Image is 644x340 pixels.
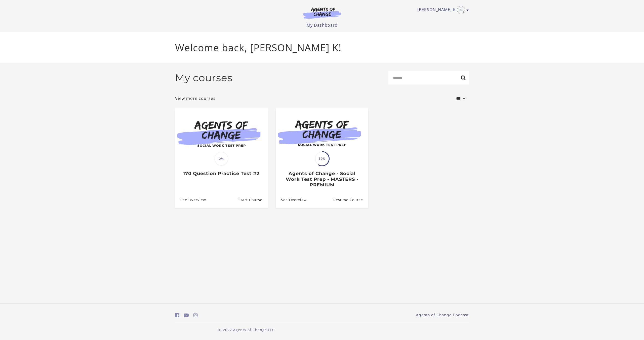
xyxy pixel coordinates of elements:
[238,192,268,208] a: 170 Question Practice Test #2: Resume Course
[175,192,206,208] a: 170 Question Practice Test #2: See Overview
[180,171,262,177] h3: 170 Question Practice Test #2
[175,72,232,84] h2: My courses
[193,312,198,319] a: https://www.instagram.com/agentsofchangeprep/ (Open in a new window)
[175,312,179,319] a: https://www.facebook.com/groups/aswbtestprep (Open in a new window)
[175,40,469,55] p: Welcome back, [PERSON_NAME] K!
[184,313,189,318] i: https://www.youtube.com/c/AgentsofChangeTestPrepbyMeaganMitchell (Open in a new window)
[315,152,329,165] span: 59%
[175,313,179,318] i: https://www.facebook.com/groups/aswbtestprep (Open in a new window)
[281,171,363,188] h3: Agents of Change - Social Work Test Prep - MASTERS - PREMIUM
[307,22,338,28] a: My Dashboard
[184,312,189,319] a: https://www.youtube.com/c/AgentsofChangeTestPrepbyMeaganMitchell (Open in a new window)
[298,7,346,19] img: Agents of Change Logo
[175,95,216,101] a: View more courses
[175,327,318,332] p: © 2022 Agents of Change LLC
[215,152,228,165] span: 0%
[417,6,466,14] a: Toggle menu
[333,192,368,208] a: Agents of Change - Social Work Test Prep - MASTERS - PREMIUM: Resume Course
[276,192,307,208] a: Agents of Change - Social Work Test Prep - MASTERS - PREMIUM: See Overview
[193,313,198,318] i: https://www.instagram.com/agentsofchangeprep/ (Open in a new window)
[416,312,469,318] a: Agents of Change Podcast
